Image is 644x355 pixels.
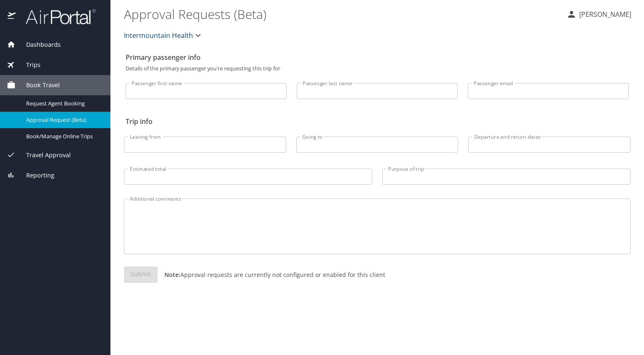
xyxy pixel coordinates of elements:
[158,270,385,279] p: Approval requests are currently not configured or enabled for this client
[577,9,631,19] p: [PERSON_NAME]
[126,51,629,64] h2: Primary passenger info
[16,171,54,180] span: Reporting
[16,60,40,70] span: Trips
[16,40,61,49] span: Dashboards
[124,30,193,41] span: Intermountain Health
[126,115,629,128] h2: Trip info
[26,132,100,140] span: Book/Manage Online Trips
[16,151,71,160] span: Travel Approval
[16,8,96,25] img: airportal-logo.png
[563,7,635,22] button: [PERSON_NAME]
[16,81,60,90] span: Book Travel
[164,271,180,279] strong: Note:
[126,66,629,71] p: Details of the primary passenger you're requesting this trip for
[121,27,207,44] button: Intermountain Health
[124,1,560,27] h1: Approval Requests (Beta)
[26,116,100,124] span: Approval Request (Beta)
[26,100,100,108] span: Request Agent Booking
[8,8,16,25] img: icon-airportal.png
